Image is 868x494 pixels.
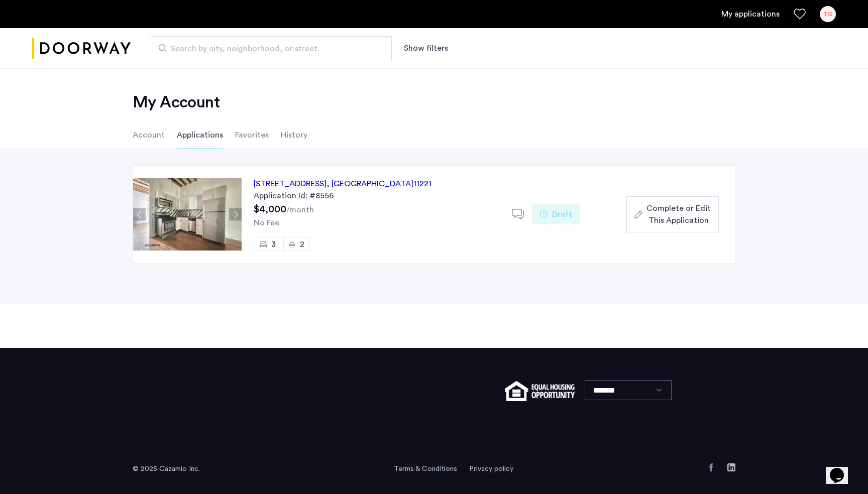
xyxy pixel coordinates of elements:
[626,196,719,232] button: button
[133,121,165,149] li: Account
[721,8,780,20] a: My application
[151,36,392,60] input: Apartment Search
[133,465,200,472] span: © 2025 Cazamio Inc.
[820,6,836,22] div: TG
[394,464,457,474] a: Terms and conditions
[469,464,513,474] a: Privacy policy
[32,30,131,67] a: Cazamio logo
[254,190,500,202] div: Application Id: #8556
[646,202,711,226] span: Complete or Edit This Application
[281,121,307,149] li: History
[271,240,276,249] span: 3
[300,240,304,249] span: 2
[32,30,131,67] img: logo
[707,463,715,471] a: Facebook
[254,204,286,214] span: $4,000
[229,208,242,221] button: Next apartment
[727,463,735,471] a: LinkedIn
[505,381,575,401] img: equal-housing.png
[254,219,279,227] span: No Fee
[133,178,242,251] img: Apartment photo
[133,92,735,112] h2: My Account
[585,380,672,400] select: Language select
[327,180,413,188] span: , [GEOGRAPHIC_DATA]
[404,42,448,54] button: Show or hide filters
[254,178,431,190] div: [STREET_ADDRESS] 11221
[133,208,146,221] button: Previous apartment
[552,208,572,220] span: Draft
[235,121,269,149] li: Favorites
[171,43,364,55] span: Search by city, neighborhood, or street.
[794,8,806,20] a: Favorites
[286,206,314,214] sub: /month
[826,454,858,484] iframe: chat widget
[177,121,223,149] li: Applications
